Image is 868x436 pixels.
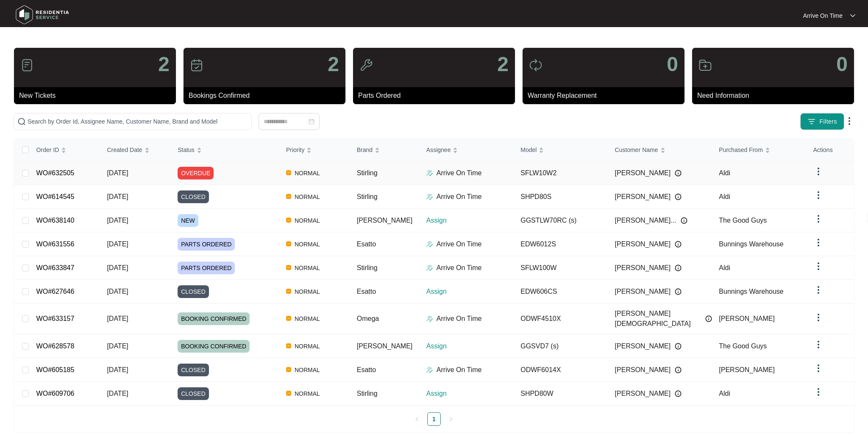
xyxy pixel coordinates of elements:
img: Assigner Icon [426,241,433,248]
img: dropdown arrow [813,285,823,295]
span: NORMAL [291,263,323,273]
span: [DATE] [107,240,128,248]
span: Filters [819,117,837,126]
a: WO#605185 [36,366,75,373]
a: WO#609706 [36,390,75,397]
span: The Good Guys [719,342,767,350]
img: Vercel Logo [286,367,291,372]
span: Model [520,145,537,155]
td: ODWF4510X [514,304,608,334]
a: WO#633847 [36,264,75,271]
th: Actions [807,139,854,161]
p: Arrive On Time [437,365,482,375]
span: [DATE] [107,342,128,350]
span: [DATE] [107,169,128,177]
span: NORMAL [291,314,323,324]
p: Arrive On Time [437,263,482,273]
img: Info icon [675,343,682,350]
span: Customer Name [615,145,658,155]
img: Assigner Icon [426,170,433,177]
span: Aldi [719,169,730,177]
span: [DATE] [107,193,128,200]
img: Vercel Logo [286,391,291,396]
button: filter iconFilters [800,113,844,130]
span: Stirling [357,264,378,271]
img: residentia service logo [13,2,72,28]
img: icon [698,58,712,72]
img: dropdown arrow [813,237,823,248]
span: [PERSON_NAME] [615,365,671,375]
span: [PERSON_NAME] [615,287,671,297]
img: Info icon [705,315,712,322]
p: 2 [328,54,339,75]
img: icon [529,58,542,72]
span: CLOSED [178,387,209,400]
span: Status [178,145,195,155]
span: [PERSON_NAME] [357,217,413,224]
td: SFLW10W2 [514,161,608,185]
span: Brand [357,145,373,155]
span: BOOKING CONFIRMED [178,340,250,353]
p: Arrive On Time [437,168,482,178]
td: GGSTLW70RC (s) [514,209,608,232]
span: NORMAL [291,192,323,202]
th: Assignee [420,139,514,161]
img: Info icon [675,170,682,177]
img: dropdown arrow [813,312,823,323]
a: WO#631556 [36,240,75,248]
img: dropdown arrow [813,261,823,271]
p: Parts Ordered [358,91,515,101]
td: ODWF6014X [514,358,608,382]
p: Assign [426,389,514,399]
span: [DATE] [107,390,128,397]
th: Created Date [100,139,171,161]
span: Aldi [719,390,730,397]
img: Vercel Logo [286,343,291,348]
img: Info icon [675,193,682,200]
img: Info icon [675,241,682,248]
img: dropdown arrow [813,166,823,177]
img: icon [190,58,203,72]
span: PARTS ORDERED [178,238,235,251]
td: EDW606CS [514,280,608,304]
span: [PERSON_NAME] [615,389,671,399]
span: NORMAL [291,389,323,399]
p: 2 [497,54,509,75]
span: right [448,417,453,422]
td: SHPD80W [514,382,608,406]
img: dropdown arrow [813,387,823,397]
th: Status [171,139,279,161]
span: NORMAL [291,365,323,375]
span: Esatto [357,288,376,295]
span: left [415,417,420,422]
p: Arrive On Time [437,239,482,249]
a: WO#632505 [36,169,75,177]
button: right [444,412,458,426]
img: Info icon [675,367,682,373]
li: Next Page [444,412,458,426]
img: Info icon [681,217,687,224]
li: 1 [427,412,441,426]
span: Stirling [357,390,378,397]
li: Previous Page [410,412,424,426]
span: NORMAL [291,168,323,178]
span: NEW [178,214,198,227]
span: [PERSON_NAME] [615,239,671,249]
span: Bunnings Warehouse [719,240,783,248]
th: Brand [350,139,420,161]
img: dropdown arrow [844,116,854,126]
span: [PERSON_NAME]... [615,215,676,226]
p: 2 [158,54,170,75]
th: Priority [279,139,350,161]
span: Purchased From [719,145,762,155]
span: [PERSON_NAME][DEMOGRAPHIC_DATA] [615,309,701,329]
a: WO#638140 [36,217,75,224]
p: New Tickets [19,91,176,101]
span: [DATE] [107,366,128,373]
img: search-icon [17,117,26,126]
img: icon [359,58,373,72]
th: Purchased From [712,139,806,161]
span: Aldi [719,193,730,200]
img: Assigner Icon [426,265,433,271]
span: Bunnings Warehouse [719,288,783,295]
